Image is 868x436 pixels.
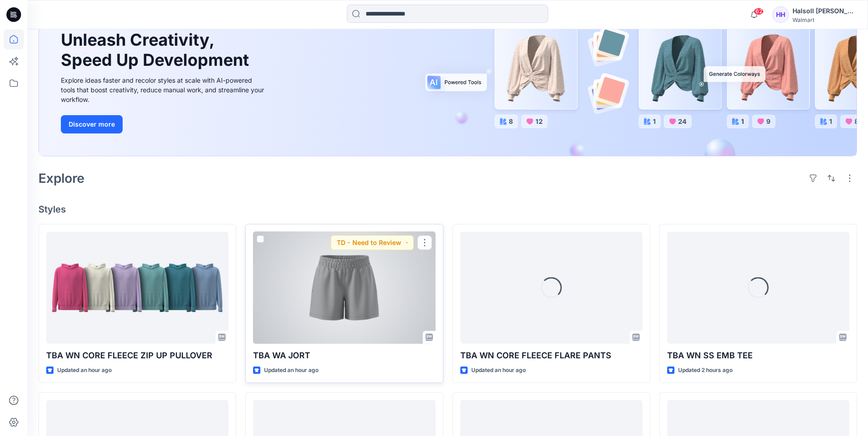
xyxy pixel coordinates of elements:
h4: Styles [38,204,857,215]
button: Discover more [61,115,123,133]
p: TBA WA JORT [253,349,435,362]
p: Updated an hour ago [57,366,112,375]
div: Walmart [793,16,857,23]
a: TBA WN CORE FLEECE ZIP UP PULLOVER [46,232,228,344]
p: TBA WN CORE FLEECE FLARE PANTS [460,349,642,362]
a: TBA WA JORT [253,232,435,344]
p: TBA WN SS EMB TEE [667,349,849,362]
p: Updated 2 hours ago [678,366,733,375]
p: TBA WN CORE FLEECE ZIP UP PULLOVER [46,349,228,362]
h2: Explore [38,171,85,186]
span: 62 [754,8,764,15]
div: Explore ideas faster and recolor styles at scale with AI-powered tools that boost creativity, red... [61,75,267,104]
a: Discover more [61,115,267,133]
h1: Unleash Creativity, Speed Up Development [61,30,253,69]
p: Updated an hour ago [264,366,318,375]
div: HH [772,6,789,23]
div: Halsoll [PERSON_NAME] Girls Design Team [793,5,857,16]
p: Updated an hour ago [471,366,526,375]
